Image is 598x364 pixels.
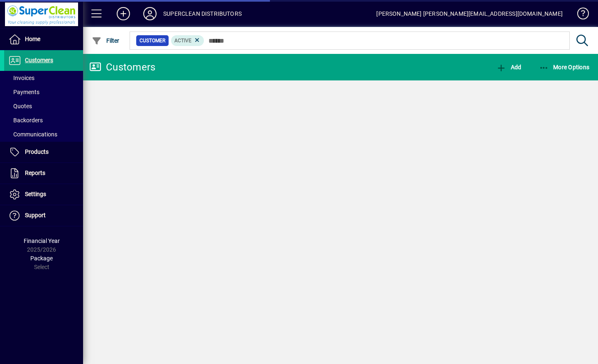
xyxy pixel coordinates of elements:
[174,38,191,44] span: Active
[92,37,120,44] span: Filter
[537,60,592,75] button: More Options
[4,163,83,184] a: Reports
[8,103,32,109] span: Quotes
[8,89,39,95] span: Payments
[494,60,523,75] button: Add
[4,142,83,163] a: Products
[137,6,163,21] button: Profile
[376,7,563,20] div: [PERSON_NAME] [PERSON_NAME][EMAIL_ADDRESS][DOMAIN_NAME]
[496,64,521,70] span: Add
[90,33,122,48] button: Filter
[4,113,83,127] a: Backorders
[4,71,83,85] a: Invoices
[25,191,46,197] span: Settings
[8,131,57,138] span: Communications
[8,117,43,124] span: Backorders
[171,35,204,46] mat-chip: Activation Status: Active
[25,36,40,42] span: Home
[25,212,46,218] span: Support
[4,99,83,113] a: Quotes
[4,127,83,141] a: Communications
[24,238,60,244] span: Financial Year
[4,29,83,50] a: Home
[30,255,53,262] span: Package
[89,61,155,74] div: Customers
[571,2,588,29] a: Knowledge Base
[25,148,49,155] span: Products
[25,170,45,176] span: Reports
[539,64,590,70] span: More Options
[4,205,83,226] a: Support
[4,184,83,205] a: Settings
[25,57,53,63] span: Customers
[110,6,137,21] button: Add
[4,85,83,99] a: Payments
[163,7,242,20] div: SUPERCLEAN DISTRIBUTORS
[140,36,165,45] span: Customer
[8,75,34,81] span: Invoices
